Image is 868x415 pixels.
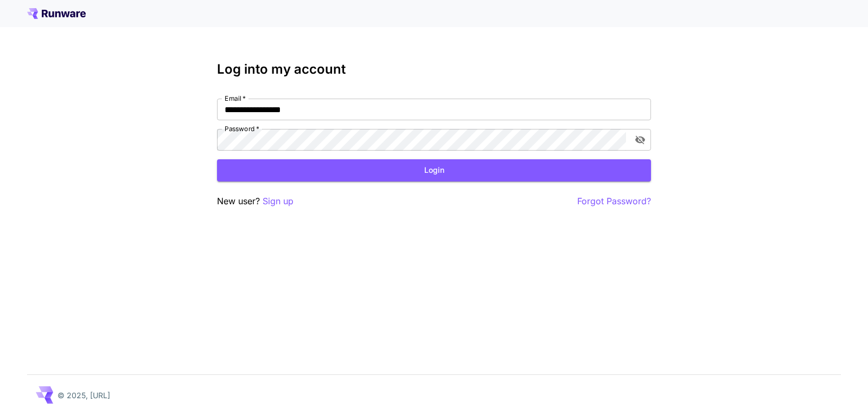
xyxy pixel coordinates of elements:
h3: Log into my account [217,62,651,77]
label: Password [225,124,259,133]
p: New user? [217,194,293,208]
button: toggle password visibility [630,130,650,150]
button: Forgot Password? [577,194,651,208]
p: © 2025, [URL] [58,390,110,401]
button: Login [217,159,651,181]
label: Email [225,94,246,103]
button: Sign up [263,194,293,208]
